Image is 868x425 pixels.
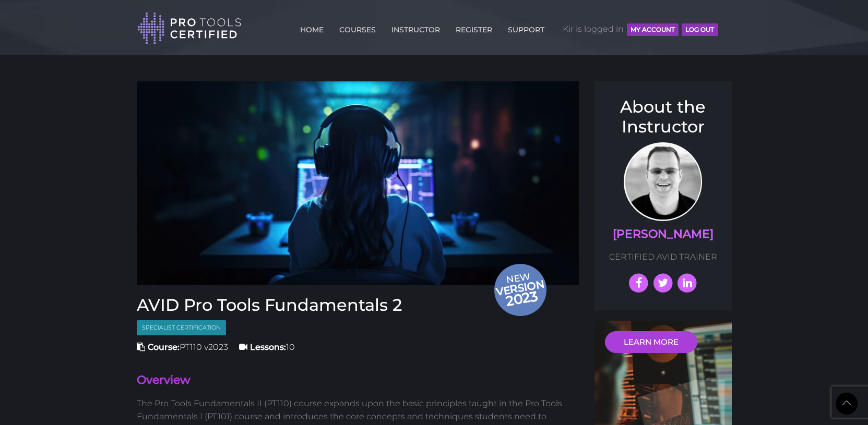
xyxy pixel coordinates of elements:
[137,11,242,45] img: Pro Tools Certified Logo
[494,286,549,311] span: 2023
[613,227,714,241] a: [PERSON_NAME]
[605,250,721,264] p: CERTIFIED AVID TRAINER
[627,23,679,36] button: MY ACCOUNT
[250,342,286,352] strong: Lessons:
[137,295,579,315] h3: AVID Pro Tools Fundamentals 2
[453,19,495,36] a: REGISTER
[505,19,547,36] a: SUPPORT
[298,19,326,36] a: HOME
[605,97,721,137] h3: About the Instructor
[148,342,180,352] strong: Course:
[605,331,697,353] a: LEARN MORE
[137,81,579,285] img: Fundamentals 2 Course
[682,23,718,36] button: Log Out
[337,19,378,36] a: COURSES
[624,142,702,221] img: Prof. Scott
[137,320,226,335] span: Specialist Certification
[494,281,546,295] span: version
[563,14,718,45] span: Kir is logged in
[389,19,443,36] a: INSTRUCTOR
[239,342,295,352] span: 10
[137,342,228,352] span: PT110 v2023
[137,372,579,388] h4: Overview
[836,393,858,415] a: Back to Top
[494,270,549,311] span: New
